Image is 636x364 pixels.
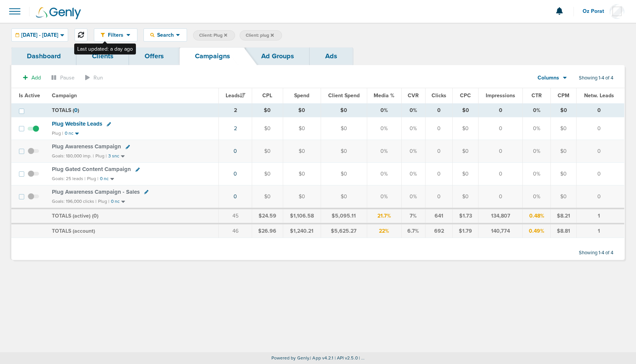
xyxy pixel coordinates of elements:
[199,32,227,39] span: Client: Plug
[252,163,283,185] td: $0
[453,224,479,238] td: $1.79
[579,75,613,81] span: Showing 1-4 of 4
[453,185,479,208] td: $0
[321,140,367,163] td: $0
[328,92,360,99] span: Client Spend
[321,208,367,224] td: $5,095.11
[425,140,452,163] td: 0
[111,199,120,204] small: 0 nc
[52,92,77,99] span: Campaign
[367,140,402,163] td: 0%
[321,163,367,185] td: $0
[401,163,425,185] td: 0%
[425,103,452,117] td: 0
[100,176,109,182] small: 0 nc
[551,208,577,224] td: $8.21
[108,153,119,159] small: 3 snc
[522,185,551,208] td: 0%
[522,140,551,163] td: 0%
[52,143,121,150] span: Plug Awareness Campaign
[558,92,569,99] span: CPM
[479,224,523,238] td: 140,774
[367,163,402,185] td: 0%
[453,117,479,140] td: $0
[577,117,624,140] td: 0
[367,224,402,238] td: 22%
[479,185,523,208] td: 0
[234,193,237,200] a: 0
[579,250,613,256] span: Showing 1-4 of 4
[234,171,237,177] a: 0
[283,208,321,224] td: $1,106.58
[31,75,41,81] span: Add
[453,140,479,163] td: $0
[401,185,425,208] td: 0%
[367,103,402,117] td: 0%
[453,163,479,185] td: $0
[47,103,219,117] td: TOTALS ( )
[401,140,425,163] td: 0%
[74,44,136,54] div: Last updated: a day ago
[246,32,274,39] span: Client: plug
[234,125,237,132] a: 2
[367,208,402,224] td: 21.7%
[87,176,98,181] small: Plug |
[98,199,109,204] small: Plug |
[432,92,446,99] span: Clicks
[367,185,402,208] td: 0%
[425,208,452,224] td: 641
[401,208,425,224] td: 7%
[11,47,76,65] a: Dashboard
[538,74,559,82] span: Columns
[425,163,452,185] td: 0
[219,103,252,117] td: 2
[374,92,394,99] span: Media %
[321,103,367,117] td: $0
[479,208,523,224] td: 134,807
[408,92,419,99] span: CVR
[551,117,577,140] td: $0
[359,355,365,361] span: | ...
[154,32,176,38] span: Search
[583,9,609,14] span: Oz Porat
[401,117,425,140] td: 0%
[52,153,94,159] small: Goals: 180,000 imp. |
[252,224,283,238] td: $26.96
[335,355,358,361] span: | API v2.5.0
[479,103,523,117] td: 0
[47,224,219,238] td: TOTALS (account)
[321,117,367,140] td: $0
[95,153,107,159] small: Plug |
[551,140,577,163] td: $0
[577,185,624,208] td: 0
[262,92,272,99] span: CPL
[74,107,78,114] span: 0
[453,103,479,117] td: $0
[234,148,237,154] a: 0
[252,103,283,117] td: $0
[425,224,452,238] td: 692
[321,224,367,238] td: $5,625.27
[479,163,523,185] td: 0
[219,208,252,224] td: 45
[105,32,126,38] span: Filters
[252,185,283,208] td: $0
[219,224,252,238] td: 46
[283,140,321,163] td: $0
[577,103,624,117] td: 0
[283,103,321,117] td: $0
[401,224,425,238] td: 6.7%
[577,140,624,163] td: 0
[551,185,577,208] td: $0
[577,208,624,224] td: 1
[425,185,452,208] td: 0
[577,163,624,185] td: 0
[584,92,614,99] span: Netw. Leads
[47,208,219,224] td: TOTALS (active) ( )
[425,117,452,140] td: 0
[252,117,283,140] td: $0
[294,92,309,99] span: Spend
[52,120,102,127] span: Plug Website Leads
[310,355,333,361] span: | App v4.2.1
[522,208,551,224] td: 0.48%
